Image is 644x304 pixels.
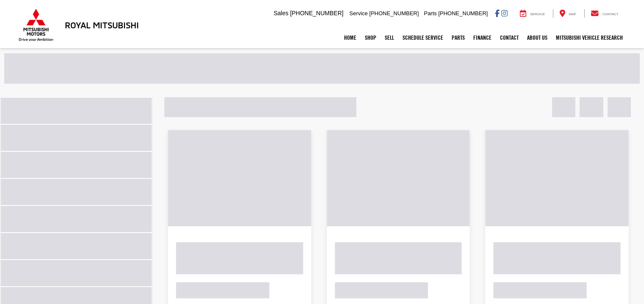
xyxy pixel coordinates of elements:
span: Service [530,12,545,16]
a: Mitsubishi Vehicle Research [552,27,627,48]
img: Mitsubishi [17,8,55,41]
span: [PHONE_NUMBER] [438,10,488,16]
a: Instagram: Click to visit our Instagram page [501,10,508,16]
a: Finance [469,27,496,48]
span: Service [350,10,368,16]
a: Sell [380,27,398,48]
a: Parts: Opens in a new tab [447,27,469,48]
span: [PHONE_NUMBER] [369,10,419,16]
a: Map [553,9,583,18]
span: Contact [602,12,619,16]
a: Home [340,27,361,48]
h3: Royal Mitsubishi [65,20,139,30]
a: Schedule Service: Opens in a new tab [398,27,447,48]
a: Service [514,9,551,18]
span: Map [569,12,576,16]
a: Facebook: Click to visit our Facebook page [495,10,500,16]
a: About Us [523,27,552,48]
span: [PHONE_NUMBER] [290,10,344,16]
span: Parts [424,10,436,16]
a: Shop [361,27,380,48]
a: Contact [584,9,625,18]
span: Sales [274,10,289,16]
a: Contact [496,27,523,48]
